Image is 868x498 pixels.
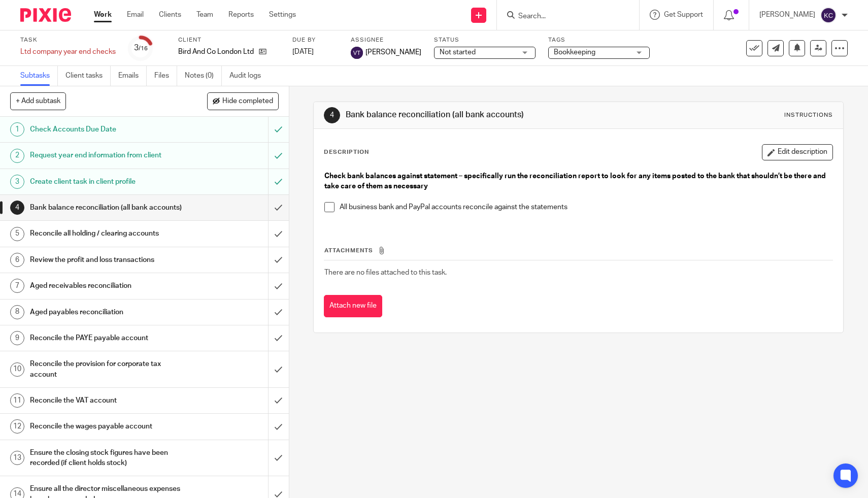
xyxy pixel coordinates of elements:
[324,173,827,190] span: Check bank balances against statement – specifically run the reconciliation report to look for an...
[820,7,837,23] img: svg%3E
[178,47,254,57] p: Bird And Co London Ltd
[324,248,373,253] span: Attachments
[20,36,116,44] label: Task
[30,445,182,471] h1: Ensure the closing stock figures have been recorded (if client holds stock)
[20,66,58,86] a: Subtasks
[30,148,182,163] h1: Request year end information from client
[10,305,24,319] div: 8
[324,148,369,156] p: Description
[30,356,182,382] h1: Reconcile the provision for corporate tax account
[178,36,280,44] label: Client
[10,331,24,345] div: 9
[10,122,24,137] div: 1
[30,200,182,215] h1: Bank balance reconciliation (all bank accounts)
[185,66,222,86] a: Notes (0)
[365,47,421,57] span: [PERSON_NAME]
[20,47,116,57] div: Ltd company year end checks
[351,47,363,59] img: svg%3E
[139,46,148,51] small: /16
[30,419,182,434] h1: Reconcile the wages payable account
[10,227,24,241] div: 5
[94,10,112,20] a: Work
[664,11,703,18] span: Get Support
[517,12,609,21] input: Search
[118,66,147,86] a: Emails
[20,8,71,22] img: Pixie
[228,10,254,20] a: Reports
[30,226,182,241] h1: Reconcile all holding / clearing accounts
[554,49,595,56] span: Bookkeeping
[292,36,338,44] label: Due by
[154,66,177,86] a: Files
[351,36,421,44] label: Assignee
[229,66,269,86] a: Audit logs
[324,107,340,123] div: 4
[10,253,24,267] div: 6
[762,144,833,160] button: Edit description
[196,10,213,20] a: Team
[159,10,181,20] a: Clients
[207,92,279,110] button: Hide completed
[10,92,66,110] button: + Add subtask
[30,122,182,137] h1: Check Accounts Due Date
[269,10,296,20] a: Settings
[324,295,382,318] button: Attach new file
[10,201,24,215] div: 4
[759,10,815,20] p: [PERSON_NAME]
[30,393,182,408] h1: Reconcile the VAT account
[10,393,24,408] div: 11
[346,110,600,120] h1: Bank balance reconciliation (all bank accounts)
[30,278,182,293] h1: Aged receivables reconciliation
[10,451,24,465] div: 13
[434,36,536,44] label: Status
[10,419,24,434] div: 12
[10,149,24,163] div: 2
[222,97,273,106] span: Hide completed
[30,174,182,189] h1: Create client task in client profile
[292,48,314,55] span: [DATE]
[784,111,833,119] div: Instructions
[30,330,182,346] h1: Reconcile the PAYE payable account
[65,66,111,86] a: Client tasks
[134,42,148,54] div: 3
[30,305,182,320] h1: Aged payables reconciliation
[548,36,650,44] label: Tags
[10,175,24,189] div: 3
[10,362,24,377] div: 10
[127,10,144,20] a: Email
[10,279,24,293] div: 7
[340,202,832,212] p: All business bank and PayPal accounts reconcile against the statements
[324,269,447,276] span: There are no files attached to this task.
[440,49,476,56] span: Not started
[30,252,182,268] h1: Review the profit and loss transactions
